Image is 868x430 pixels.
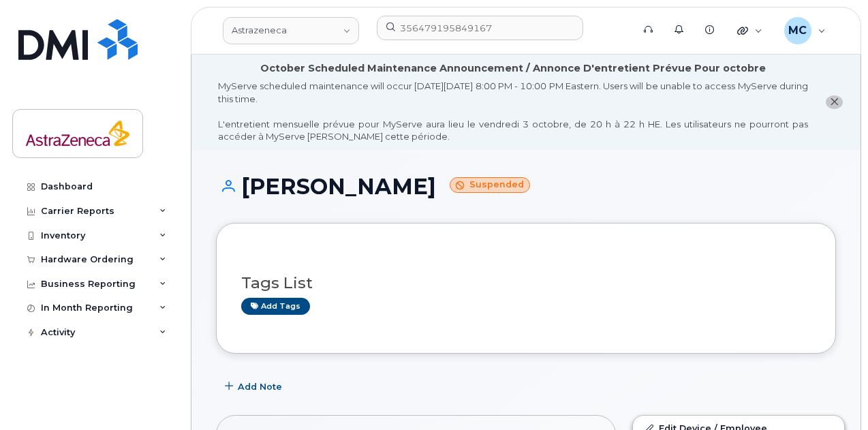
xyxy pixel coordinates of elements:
small: Suspended [450,177,530,193]
button: Add Note [216,374,294,399]
h3: Tags List [241,275,811,292]
div: October Scheduled Maintenance Announcement / Annonce D'entretient Prévue Pour octobre [260,61,766,76]
div: MyServe scheduled maintenance will occur [DATE][DATE] 8:00 PM - 10:00 PM Eastern. Users will be u... [218,80,808,143]
h1: [PERSON_NAME] [216,174,836,198]
a: Add tags [241,298,310,315]
button: close notification [826,95,843,110]
span: Add Note [238,380,282,393]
